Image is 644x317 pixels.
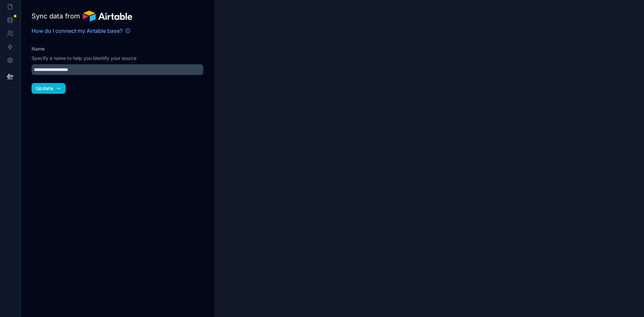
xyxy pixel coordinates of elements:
[83,11,132,21] img: Airtable logo
[32,55,203,62] p: Specify a name to help you identify your source
[36,85,53,91] span: Update
[32,83,65,94] button: Update
[32,27,130,35] a: How do I connect my Airtable base?
[32,46,45,52] label: Name
[32,11,80,21] span: Sync data from
[32,27,122,35] span: How do I connect my Airtable base?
